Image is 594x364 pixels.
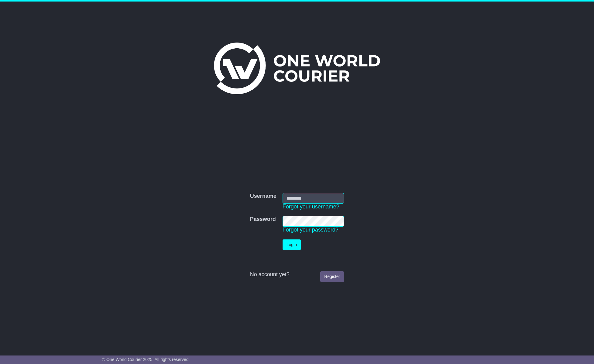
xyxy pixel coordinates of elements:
[214,43,380,94] img: One World
[250,271,344,278] div: No account yet?
[102,357,190,362] span: © One World Courier 2025. All rights reserved.
[283,227,338,233] a: Forgot your password?
[250,216,276,223] label: Password
[250,193,276,200] label: Username
[283,204,339,210] a: Forgot your username?
[283,239,301,250] button: Login
[320,271,344,282] a: Register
